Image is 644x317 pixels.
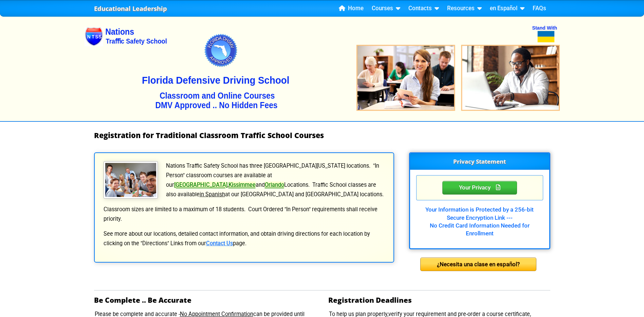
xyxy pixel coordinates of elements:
div: Privacy Statement [442,181,517,195]
img: Nations Traffic School - Your DMV Approved Florida Traffic School [85,12,560,121]
a: Contacts [406,3,442,14]
u: in Spanish [200,191,225,198]
div: Your Information is Protected by a 256-bit Secure Encryption Link --- No Credit Card Information ... [416,200,543,237]
h2: Registration Deadlines [328,296,550,304]
a: FAQs [530,3,549,14]
a: Educational Leadership [94,3,167,14]
p: Nations Traffic Safety School has three [GEOGRAPHIC_DATA][US_STATE] locations. "In Person" classr... [103,161,385,199]
h1: Registration for Traditional Classroom Traffic School Courses [94,131,550,139]
a: ¿Necesita una clase en español? [420,261,536,267]
h3: Privacy Statement [410,153,549,170]
div: ¿Necesita una clase en español? [420,257,536,271]
a: Kissimmee [228,182,256,188]
a: Home [336,3,366,14]
p: See more about our locations, detailed contact information, and obtain driving directions for eac... [103,229,385,248]
a: Your Privacy [442,183,517,191]
a: Courses [369,3,403,14]
h2: Be Complete .. Be Accurate [94,296,316,304]
p: Classroom sizes are limited to a maximum of 18 students. Court Ordered "In Person" requirements s... [103,205,385,224]
a: Resources [444,3,484,14]
a: Orlando [265,182,284,188]
a: Contact Us [206,240,233,247]
img: Traffic School Students [104,161,158,199]
a: en Español [487,3,527,14]
a: [GEOGRAPHIC_DATA] [174,182,227,188]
